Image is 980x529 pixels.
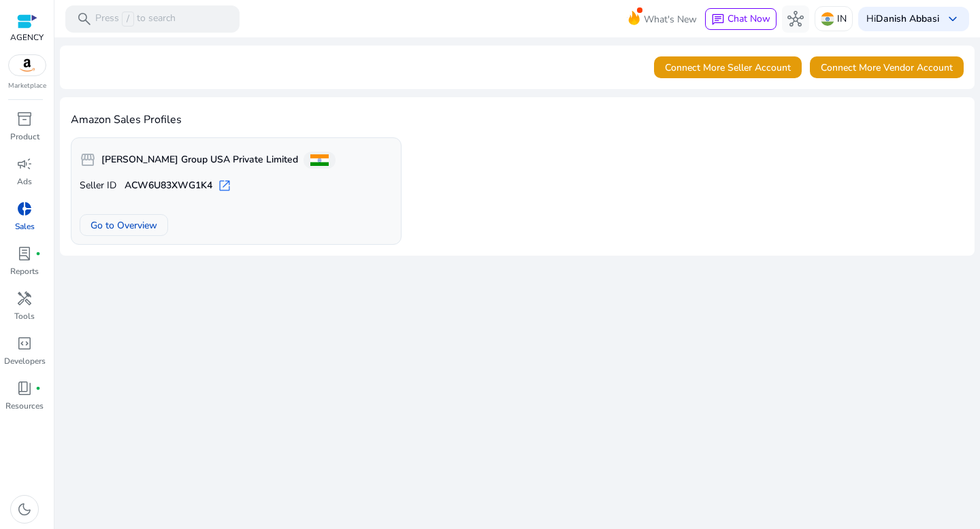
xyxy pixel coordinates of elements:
[10,131,39,143] p: Product
[16,156,33,172] span: campaign
[16,111,33,127] span: inventory_2
[125,179,212,192] b: ACW6U83XWG1K4
[76,11,93,27] span: search
[810,56,964,78] button: Connect More Vendor Account
[71,114,964,126] h4: Amazon Sales Profiles
[80,152,96,168] span: storefront
[837,7,847,31] p: IN
[866,14,939,24] p: Hi
[654,56,802,78] button: Connect More Seller Account
[101,153,298,167] b: [PERSON_NAME] Group USA Private Limited
[16,335,33,352] span: code_blocks
[35,386,41,391] span: fiber_manual_record
[787,11,804,27] span: hub
[16,201,33,217] span: donut_small
[665,61,791,75] span: Connect More Seller Account
[10,31,44,44] p: AGENCY
[218,179,231,192] span: open_in_new
[10,265,39,277] p: Reports
[9,55,46,75] img: amazon.svg
[14,310,35,322] p: Tools
[80,214,168,236] button: Go to Overview
[15,220,35,233] p: Sales
[35,251,41,256] span: fiber_manual_record
[821,12,834,26] img: in.svg
[644,7,697,31] span: What's New
[91,218,157,233] span: Go to Overview
[80,179,116,192] span: Seller ID
[5,400,44,412] p: Resources
[16,290,33,307] span: handyman
[876,12,939,25] b: Danish Abbasi
[728,12,770,25] span: Chat Now
[16,245,33,262] span: lab_profile
[8,81,46,91] p: Marketplace
[711,13,725,27] span: chat
[945,11,961,27] span: keyboard_arrow_down
[821,61,953,75] span: Connect More Vendor Account
[16,501,33,517] span: dark_mode
[122,12,134,27] span: /
[4,355,46,367] p: Developers
[95,12,176,27] p: Press to search
[17,175,32,188] p: Ads
[16,380,33,396] span: book_4
[705,8,777,30] button: chatChat Now
[782,5,809,33] button: hub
